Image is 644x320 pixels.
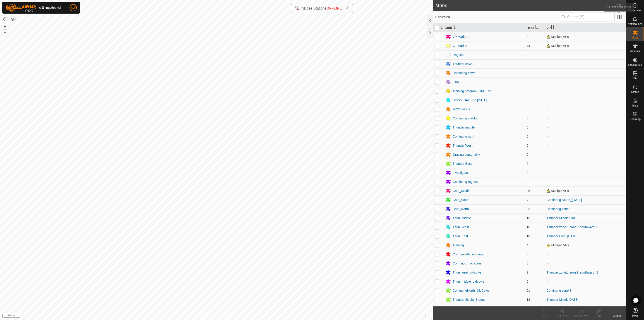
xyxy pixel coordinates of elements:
span: 33 [526,207,530,211]
span: 0 [526,53,528,57]
span: 0 [526,135,528,138]
div: Thunder West [453,143,473,148]
th: VP [545,24,626,32]
div: Thunder middle [453,125,475,130]
span: 4 [526,243,528,247]
td: - [545,277,626,286]
td: - [545,141,626,150]
td: - [545,59,626,68]
span: 10 [526,234,530,238]
span: Delete [541,314,548,318]
span: 44 [526,44,530,48]
td: - [545,177,626,186]
div: Thun_East [453,234,468,239]
div: Thunder cows [453,62,473,66]
div: Training program [DATE] fe [453,89,491,94]
span: Notifications [628,23,642,25]
div: Continong north [453,134,475,139]
div: Continong cows [453,71,475,75]
span: SW [71,5,76,10]
a: Thunder Middle[DATE] [546,216,578,220]
span: Base Stations [304,6,327,10]
div: Turn Off VP [553,314,572,318]
span: 0 [526,98,528,102]
span: Heatmap [630,118,641,121]
td: - [545,132,626,141]
input: Search (S) [560,12,615,22]
button: – [2,30,7,35]
div: Thun_west_oldcows [453,270,481,275]
div: Create [608,314,626,318]
span: 0 [526,153,528,156]
div: Thun_middle_oldcows [453,279,484,284]
span: 0 selected [435,15,560,19]
span: 0 [526,252,528,256]
div: Cont_Middle [453,189,471,193]
span: Help [632,314,638,317]
div: VF Marker [453,44,467,48]
a: Thunder Middle[DATE] [546,298,578,301]
div: ThunderMiddle_Steers [453,297,485,302]
div: 2023 heifers [453,107,470,112]
a: Continong zone 3 [546,207,571,211]
span: 0 [526,62,528,66]
a: Privacy Policy [198,314,215,318]
a: Thunder zone1_zone2_southward_3 [546,225,598,229]
button: i [426,313,431,318]
span: Multiple VPs [546,35,569,39]
div: Thun_Middle [453,216,471,221]
span: Mobs [632,36,638,39]
span: 0 [526,280,528,283]
a: Thunder zone1_zone2_southward_3 [546,271,598,274]
div: Cont_north_oldcows [453,261,482,266]
span: 0 [526,144,528,147]
span: Multiple VPs [546,44,569,48]
a: Help [626,306,644,319]
span: Infra [632,104,638,107]
td: - [545,259,626,268]
img: Gallagher Logo [5,4,62,12]
div: VP Markers [453,34,469,39]
span: Animals [630,50,640,53]
span: 0 [526,126,528,129]
div: Continong rogues [453,179,478,184]
td: - [545,114,626,123]
th: Head [525,24,545,32]
span: Schedules [629,9,641,12]
span: 51 [526,289,530,292]
span: OFFLINE [327,6,342,10]
div: Edit [590,314,608,318]
span: 7 [526,198,528,202]
span: 2 [526,271,528,274]
span: 42 [616,2,621,9]
span: 2 [526,35,528,39]
div: Cont_middle_oldcows [453,252,484,257]
p-sorticon: Activate to sort [439,26,443,30]
span: VPs [632,77,637,80]
td: - [545,150,626,159]
span: 12 [526,298,530,301]
span: Multiple VPs [546,189,569,193]
button: Map Layers [10,17,15,22]
span: 25 [526,189,530,193]
div: Investigate [453,170,468,175]
button: + [2,24,7,29]
span: 0 [526,262,528,265]
div: Thunder East [453,161,472,166]
span: 0 [526,80,528,84]
div: Grazing personality [453,152,480,157]
div: Rogues [453,53,464,57]
span: 0 [526,107,528,111]
td: - [545,159,626,168]
div: Thun_West [453,225,469,230]
span: Multiple VPs [546,243,569,247]
span: 0 [526,89,528,93]
td: - [545,87,626,96]
span: 5 [302,6,304,10]
td: - [545,78,626,87]
td: - [545,168,626,177]
div: Cont_South [453,198,469,202]
td: - [545,96,626,105]
div: Cont_North [453,207,469,211]
td: - [545,105,626,114]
